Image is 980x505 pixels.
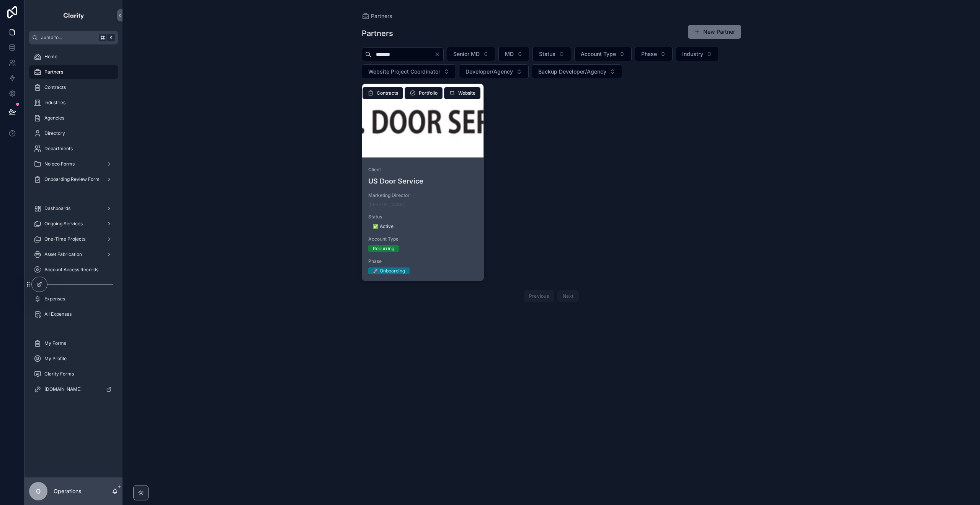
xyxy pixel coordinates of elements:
[44,54,57,60] span: Home
[29,232,118,246] a: One-Time Projects
[641,50,657,58] span: Phase
[44,130,65,136] span: Directory
[539,50,555,58] span: Status
[373,245,394,252] div: Recurring
[44,100,65,106] span: Industries
[538,68,606,75] span: Backup Developer/Agency
[44,221,83,227] span: Ongoing Services
[29,96,118,110] a: Industries
[29,336,118,350] a: My Forms
[682,50,703,58] span: Industry
[29,292,118,306] a: Expenses
[362,12,392,20] a: Partners
[447,47,495,61] button: Select Button
[29,172,118,186] a: Onboarding Review Form
[371,12,392,20] span: Partners
[29,50,118,64] a: Home
[29,307,118,321] a: All Expenses
[44,161,75,167] span: Noloco Forms
[29,263,118,277] a: Account Access Records
[532,47,571,61] button: Select Button
[29,202,118,215] a: Dashboards
[419,90,438,96] span: Portfolio
[29,367,118,381] a: Clarity Forms
[465,68,513,75] span: Developer/Agency
[377,90,398,96] span: Contracts
[44,340,66,346] span: My Forms
[373,223,394,230] div: ✅ Active
[581,50,616,58] span: Account Type
[362,64,456,79] button: Select Button
[44,267,98,273] span: Account Access Records
[29,157,118,171] a: Noloco Forms
[505,50,514,58] span: MD
[458,90,475,96] span: Website
[405,87,443,99] button: Portfolio
[29,80,118,94] a: Contracts
[434,51,443,57] button: Clear
[368,176,478,186] h4: US Door Service
[29,382,118,396] a: [DOMAIN_NAME]
[24,44,122,420] div: scrollable content
[44,371,74,377] span: Clarity Forms
[453,50,480,58] span: Senior MD
[459,64,529,79] button: Select Button
[368,68,440,75] span: Website Project Coordinator
[29,126,118,140] a: Directory
[368,202,405,208] a: [PERSON_NAME]
[44,296,65,302] span: Expenses
[29,217,118,231] a: Ongoing Services
[29,248,118,261] a: Asset Fabrication
[368,258,478,264] span: Phase
[676,47,719,61] button: Select Button
[44,69,63,75] span: Partners
[44,115,64,121] span: Agencies
[44,205,70,212] span: Dashboards
[498,47,529,61] button: Select Button
[44,84,66,90] span: Contracts
[362,84,484,281] a: ClientUS Door ServiceMarketing Director[PERSON_NAME]Status✅ ActiveAccount TypeRecurringPhase🚀 Onb...
[44,311,72,317] span: All Expenses
[29,31,118,44] button: Jump to...K
[29,65,118,79] a: Partners
[363,87,403,99] button: Contracts
[444,87,480,99] button: Website
[362,28,393,39] h1: Partners
[368,192,478,198] span: Marketing Director
[29,352,118,366] a: My Profile
[44,251,82,257] span: Asset Fabrication
[41,34,96,41] span: Jump to...
[44,146,73,152] span: Departments
[108,34,114,41] span: K
[44,176,100,182] span: Onboarding Review Form
[44,236,85,242] span: One-Time Projects
[29,142,118,156] a: Departments
[44,356,67,362] span: My Profile
[362,84,484,157] div: US-Doors-–-COMMERCIAL-SERVICES-2025-10-01-at-1.26.36-PM.webp
[63,9,85,21] img: App logo
[532,64,622,79] button: Select Button
[368,214,478,220] span: Status
[635,47,673,61] button: Select Button
[368,236,478,242] span: Account Type
[368,167,478,173] span: Client
[29,111,118,125] a: Agencies
[688,25,741,39] button: New Partner
[574,47,632,61] button: Select Button
[54,487,81,495] p: Operations
[373,267,405,274] div: 🚀 Onboarding
[36,487,41,496] span: O
[44,386,82,392] span: [DOMAIN_NAME]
